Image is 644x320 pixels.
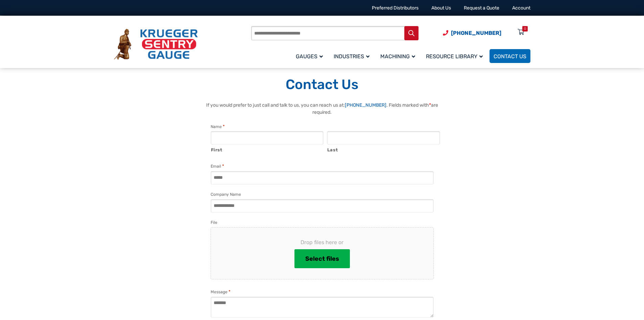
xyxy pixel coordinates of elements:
span: Resource Library [426,53,483,60]
label: Company Name [211,191,241,198]
span: Machining [380,53,415,60]
button: select files, file [294,249,350,268]
a: Phone Number (920) 434-8860 [443,29,501,37]
a: Machining [376,48,422,64]
a: [PHONE_NUMBER] [345,102,386,108]
a: Account [512,5,530,11]
a: Industries [330,48,376,64]
span: Drop files here or [222,238,423,247]
span: [PHONE_NUMBER] [451,30,501,36]
legend: Name [211,123,225,130]
a: About Us [431,5,451,11]
p: If you would prefer to just call and talk to us, you can reach us at: . Fields marked with are re... [204,102,440,116]
a: Contact Us [490,49,530,63]
label: First [211,145,324,153]
h1: Contact Us [114,76,530,93]
label: Last [327,145,440,153]
label: Email [211,163,224,170]
div: 0 [524,26,526,31]
span: Gauges [296,53,323,60]
a: Preferred Distributors [372,5,419,11]
span: Contact Us [494,53,526,60]
a: Resource Library [422,48,490,64]
label: Message [211,289,231,295]
span: Industries [334,53,369,60]
a: Gauges [292,48,330,64]
label: File [211,219,217,226]
img: Krueger Sentry Gauge [114,29,198,60]
a: Request a Quote [464,5,499,11]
